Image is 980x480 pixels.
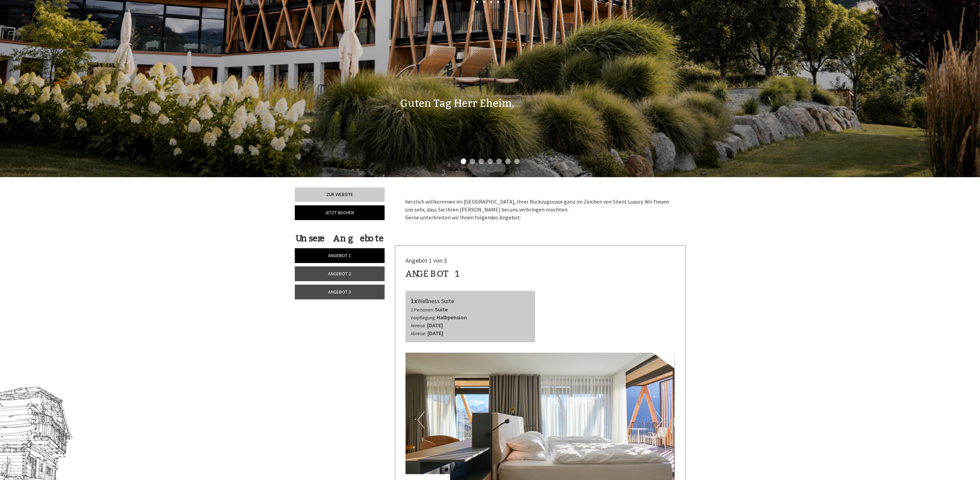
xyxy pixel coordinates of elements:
button: Next [656,411,663,428]
span: Angebot 1 [328,252,351,259]
b: [DATE] [427,322,443,329]
span: Angebot 3 [328,289,351,295]
small: Verpflegung: [411,315,436,321]
div: Wellness Suite [411,296,530,306]
div: Angebot 1 [406,267,461,280]
small: Abreise: [411,331,426,336]
span: Angebot 1 von 3 [406,256,447,264]
b: Suite [435,306,448,313]
div: Unsere Angebote [295,232,385,245]
b: [DATE] [427,330,443,336]
button: Previous [418,411,425,428]
small: 2 Personen: [411,307,434,313]
small: Anreise: [411,323,426,329]
a: Zur Website [295,187,385,202]
b: Halbpension [437,314,467,321]
b: 1x [411,296,418,305]
a: Jetzt buchen [295,205,385,220]
h1: Guten Tag Herr Eheim, [400,98,515,109]
p: herzlich willkommen im [GEOGRAPHIC_DATA], Ihrer Rückzugsoase ganz im Zeichen von Silent Luxury. W... [405,198,675,221]
span: Angebot 2 [328,271,351,277]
